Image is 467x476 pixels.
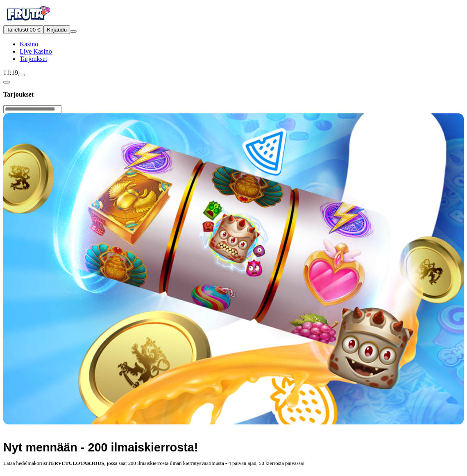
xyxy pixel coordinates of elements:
span: Kasino [20,41,38,47]
h1: Nyt mennään - 200 ilmaiskierrosta! [3,440,464,455]
button: menu [70,30,77,33]
span: Tarjoukset [20,55,47,62]
img: Fruta [3,3,52,24]
strong: TERVETULOTARJOUS [48,460,104,466]
span: Kirjaudu [47,27,67,33]
button: live-chat [18,74,25,76]
h3: Tarjoukset [3,90,464,98]
button: Talletusplus icon0.00 € [3,25,43,34]
a: poker-chip iconLive Kasino [20,48,52,55]
a: Fruta [3,18,52,25]
a: diamond iconKasino [20,41,38,47]
button: Kirjaudu [43,25,70,34]
span: 0.00 € [25,27,40,33]
button: chevron-left icon [3,81,10,83]
span: 11:19 [3,69,18,76]
span: Talletus [7,27,25,33]
span: Live Kasino [20,48,52,55]
a: gift-inverted iconTarjoukset [20,55,47,62]
img: Kasinon Tervetulotarjous [3,113,464,424]
input: Search [3,105,61,113]
nav: Primary [3,3,464,63]
p: Lataa hedelmäkoriisi , jossa saat 200 ilmaiskierrosta ilman kierrätysvaatimusta - 4 päivän ajan, ... [3,460,464,467]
